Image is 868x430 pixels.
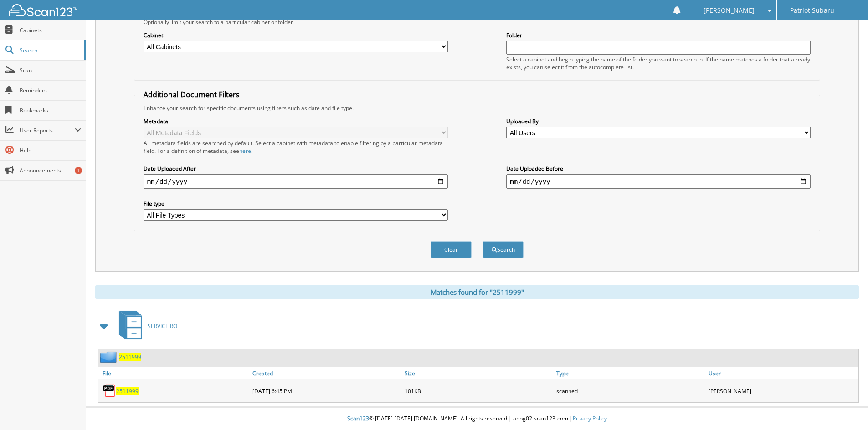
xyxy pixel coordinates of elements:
input: start [144,174,448,189]
div: 1 [75,167,82,174]
input: end [506,174,811,189]
div: [PERSON_NAME] [706,382,858,400]
a: File [98,367,250,379]
span: Help [20,147,81,154]
div: All metadata fields are searched by default. Select a cabinet with metadata to enable filtering b... [144,139,448,155]
div: Select a cabinet and begin typing the name of the folder you want to search in. If the name match... [506,56,811,71]
a: here [239,147,251,155]
span: [PERSON_NAME] [704,8,755,13]
span: Patriot Subaru [790,8,834,13]
label: Date Uploaded Before [506,165,811,172]
span: Scan [20,66,81,74]
span: User Reports [20,126,75,134]
a: Size [402,367,555,379]
a: SERVICE RO [113,308,177,344]
button: Search [483,241,524,258]
span: Announcements [20,167,81,174]
span: Reminders [20,86,81,94]
img: PDF.png [103,384,116,398]
span: SERVICE RO [148,322,177,330]
div: [DATE] 6:45 PM [250,382,402,400]
iframe: Chat Widget [822,386,868,430]
div: Enhance your search for specific documents using filters such as date and file type. [139,104,815,112]
div: scanned [554,382,706,400]
span: Search [20,46,80,54]
a: Type [554,367,706,379]
a: User [706,367,858,379]
a: Privacy Policy [573,415,607,422]
img: folder2.png [100,351,119,363]
span: Cabinets [20,26,81,34]
div: 101KB [402,382,555,400]
a: 2511999 [119,353,141,361]
img: scan123-logo-white.svg [9,4,77,16]
div: © [DATE]-[DATE] [DOMAIN_NAME]. All rights reserved | appg02-scan123-com | [86,408,868,430]
a: 2511999 [116,387,139,395]
button: Clear [431,241,472,258]
a: Created [250,367,402,379]
legend: Additional Document Filters [139,90,244,100]
label: Uploaded By [506,117,811,125]
label: Date Uploaded After [144,165,448,172]
span: Bookmarks [20,106,81,114]
label: Cabinet [144,31,448,39]
div: Optionally limit your search to a particular cabinet or folder [139,18,815,26]
label: Metadata [144,117,448,125]
label: File type [144,200,448,207]
div: Matches found for "2511999" [95,285,859,299]
span: Scan123 [347,415,369,422]
label: Folder [506,31,811,39]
